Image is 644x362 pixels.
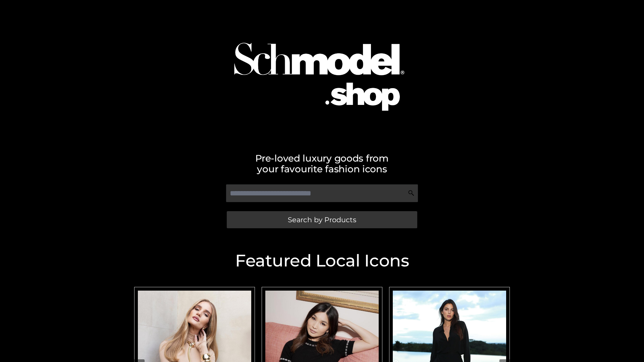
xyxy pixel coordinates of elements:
span: Search by Products [288,216,356,223]
h2: Featured Local Icons​ [131,252,513,269]
a: Search by Products [227,211,417,228]
h2: Pre-loved luxury goods from your favourite fashion icons [131,153,513,174]
img: Search Icon [408,190,415,196]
